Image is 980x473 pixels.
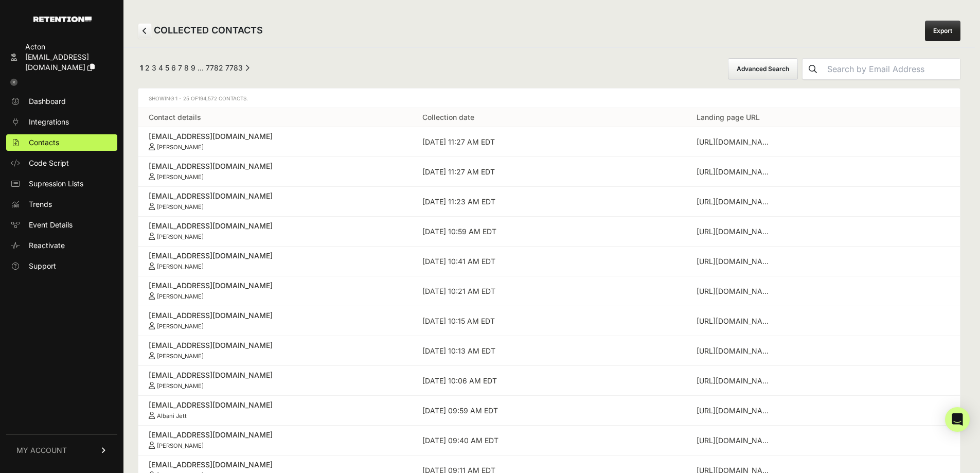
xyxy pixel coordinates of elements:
a: Page 5 [165,63,169,72]
a: Page 7782 [206,63,223,72]
a: Contact details [149,113,201,121]
a: [EMAIL_ADDRESS][DOMAIN_NAME] [PERSON_NAME] [149,131,402,151]
div: [EMAIL_ADDRESS][DOMAIN_NAME] [149,430,402,440]
div: https://www.acton.org/video/good-society-episode-4-building-business [697,226,774,237]
a: Support [6,258,117,274]
div: [EMAIL_ADDRESS][DOMAIN_NAME] [149,191,402,201]
h2: COLLECTED CONTACTS [138,23,263,39]
a: [EMAIL_ADDRESS][DOMAIN_NAME] [PERSON_NAME] [149,251,402,270]
small: Albani Jett [157,412,187,419]
div: https://www.acton.org/ [697,435,774,446]
a: Page 7783 [225,63,243,72]
span: MY ACCOUNT [16,445,67,456]
div: Pagination [138,63,250,76]
td: [DATE] 10:15 AM EDT [412,306,686,336]
div: https://www.acton.org/ [697,286,774,296]
span: Support [29,261,56,271]
td: [DATE] 10:06 AM EDT [412,366,686,396]
a: Landing page URL [697,113,760,121]
td: [DATE] 10:13 AM EDT [412,336,686,366]
a: [EMAIL_ADDRESS][DOMAIN_NAME] [PERSON_NAME] [149,191,402,211]
div: [EMAIL_ADDRESS][DOMAIN_NAME] [149,251,402,261]
a: Collection date [422,113,474,121]
a: Event Details [6,217,117,233]
div: Acton [25,42,113,52]
a: Code Script [6,155,117,171]
span: Code Script [29,158,69,168]
a: Supression Lists [6,176,117,192]
button: Advanced Search [728,58,798,80]
small: [PERSON_NAME] [157,353,204,360]
span: Integrations [29,117,69,127]
div: [EMAIL_ADDRESS][DOMAIN_NAME] [149,221,402,231]
div: Open Intercom Messenger [945,407,970,432]
a: Page 6 [171,63,176,72]
td: [DATE] 09:40 AM EDT [412,426,686,456]
div: [EMAIL_ADDRESS][DOMAIN_NAME] [149,400,402,410]
a: [EMAIL_ADDRESS][DOMAIN_NAME] [PERSON_NAME] [149,310,402,330]
div: https://www.acton.org/pub/religion-liberty/volume-21-number-2/government-gods-people [697,137,774,147]
em: Page 1 [140,63,143,72]
a: Page 2 [145,63,150,72]
a: [EMAIL_ADDRESS][DOMAIN_NAME] [PERSON_NAME] [149,281,402,300]
td: [DATE] 10:59 AM EDT [412,217,686,247]
span: Trends [29,199,52,209]
span: 194,572 Contacts. [198,95,248,101]
a: Page 3 [152,63,156,72]
small: [PERSON_NAME] [157,173,204,181]
a: Page 7 [178,63,182,72]
span: Reactivate [29,240,65,251]
div: [EMAIL_ADDRESS][DOMAIN_NAME] [149,340,402,351]
a: [EMAIL_ADDRESS][DOMAIN_NAME] [PERSON_NAME] [149,340,402,360]
a: MY ACCOUNT [6,434,117,466]
span: Dashboard [29,96,66,107]
td: [DATE] 11:27 AM EDT [412,157,686,187]
div: [EMAIL_ADDRESS][DOMAIN_NAME] [149,460,402,470]
img: Retention.com [33,16,92,22]
div: https://www.acton.org/religion-liberty/volume-29-number-4/luthers-apple-tree [697,316,774,326]
input: Search by Email Address [823,59,960,79]
div: [EMAIL_ADDRESS][DOMAIN_NAME] [149,281,402,291]
div: https://www.acton.org/religion-liberty/volume-28-number-3/return-nature-worship [697,167,774,177]
div: https://www.acton.org/religion-liberty/volume-34-number-1/philosophical-roots-wokeism?utm_term=wo... [697,256,774,267]
td: [DATE] 11:23 AM EDT [412,187,686,217]
a: [EMAIL_ADDRESS][DOMAIN_NAME] Albani Jett [149,400,402,419]
div: https://www.acton.org/pub/commentary/2016/03/09/alexander-hamiltons-warning-fans-trump-and-sander... [697,197,774,207]
span: Contacts [29,137,59,148]
span: Supression Lists [29,179,83,189]
a: [EMAIL_ADDRESS][DOMAIN_NAME] [PERSON_NAME] [149,161,402,181]
a: Export [925,21,960,41]
a: Page 9 [191,63,195,72]
span: [EMAIL_ADDRESS][DOMAIN_NAME] [25,52,89,72]
div: https://www.acton.org/religion-liberty/volume-34-number-1/catholicism-and-slavery-setting-record-... [697,376,774,386]
a: Integrations [6,114,117,130]
td: [DATE] 10:41 AM EDT [412,247,686,276]
a: Dashboard [6,93,117,110]
div: [EMAIL_ADDRESS][DOMAIN_NAME] [149,370,402,380]
a: Acton [EMAIL_ADDRESS][DOMAIN_NAME] [6,39,117,76]
a: [EMAIL_ADDRESS][DOMAIN_NAME] [PERSON_NAME] [149,370,402,390]
a: [EMAIL_ADDRESS][DOMAIN_NAME] [PERSON_NAME] [149,430,402,449]
small: [PERSON_NAME] [157,263,204,270]
div: [EMAIL_ADDRESS][DOMAIN_NAME] [149,161,402,171]
span: … [198,63,204,72]
td: [DATE] 11:27 AM EDT [412,127,686,157]
small: [PERSON_NAME] [157,203,204,211]
a: Page 4 [158,63,163,72]
span: Showing 1 - 25 of [149,95,248,101]
small: [PERSON_NAME] [157,382,204,390]
a: [EMAIL_ADDRESS][DOMAIN_NAME] [PERSON_NAME] [149,221,402,240]
small: [PERSON_NAME] [157,233,204,240]
div: [EMAIL_ADDRESS][DOMAIN_NAME] [149,310,402,321]
td: [DATE] 10:21 AM EDT [412,276,686,306]
small: [PERSON_NAME] [157,293,204,300]
a: Page 8 [184,63,189,72]
small: [PERSON_NAME] [157,144,204,151]
div: https://www.acton.org/about/staff/andrew-houser [697,406,774,416]
div: https://www.acton.org/event/2025/07/09/2025-pittsburgh-dinner [697,346,774,356]
a: Reactivate [6,237,117,254]
div: [EMAIL_ADDRESS][DOMAIN_NAME] [149,131,402,142]
small: [PERSON_NAME] [157,323,204,330]
a: Contacts [6,134,117,151]
a: Trends [6,196,117,213]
